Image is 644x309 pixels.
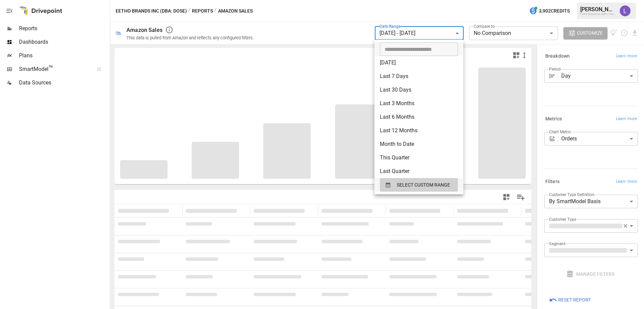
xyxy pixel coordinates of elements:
li: Last 7 Days [374,70,463,83]
li: Last 3 Months [374,97,463,110]
li: Last Quarter [374,165,463,178]
li: Last 6 Months [374,110,463,124]
button: SELECT CUSTOM RANGE [380,178,458,192]
li: Last 30 Days [374,83,463,97]
li: Last 12 Months [374,124,463,137]
span: SELECT CUSTOM RANGE [397,181,450,189]
li: [DATE] [374,56,463,70]
li: This Quarter [374,151,463,165]
li: Month to Date [374,137,463,151]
